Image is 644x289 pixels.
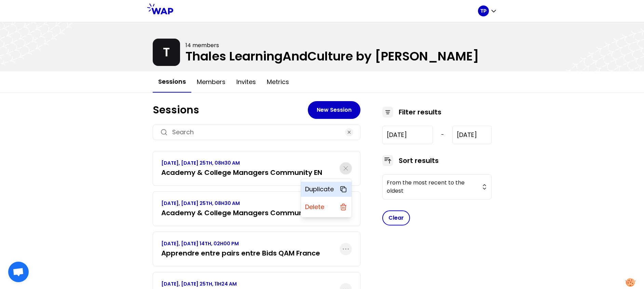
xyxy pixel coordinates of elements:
[161,200,312,218] a: [DATE], [DATE] 25TH, 08H30 AMAcademy & College Managers Community
[161,248,320,258] h3: Apprendre entre pairs entre Bids QAM France
[308,101,360,119] button: New Session
[305,202,324,212] p: Delete
[480,8,487,14] p: TP
[191,72,231,92] button: Members
[399,107,441,117] h3: Filter results
[161,160,322,166] p: [DATE], [DATE] 25TH, 08H30 AM
[305,184,334,194] p: Duplicate
[8,262,29,282] div: Ouvrir le chat
[382,210,410,225] button: Clear
[441,131,444,139] span: -
[161,280,278,287] p: [DATE], [DATE] 25TH, 11H24 AM
[161,168,322,177] h3: Academy & College Managers Community EN
[452,126,491,144] input: YYYY-M-D
[382,126,433,144] input: YYYY-M-D
[478,5,497,16] button: TP
[399,156,439,165] h3: Sort results
[153,104,308,116] h1: Sessions
[161,200,312,207] p: [DATE], [DATE] 25TH, 08H30 AM
[153,71,191,93] button: Sessions
[161,240,320,258] a: [DATE], [DATE] 14TH, 02H00 PMApprendre entre pairs entre Bids QAM France
[161,240,320,247] p: [DATE], [DATE] 14TH, 02H00 PM
[382,174,492,199] button: From the most recent to the oldest
[387,179,478,195] span: From the most recent to the oldest
[261,72,294,92] button: Metrics
[161,208,312,218] h3: Academy & College Managers Community
[231,72,261,92] button: Invites
[172,127,341,137] input: Search
[161,160,322,177] a: [DATE], [DATE] 25TH, 08H30 AMAcademy & College Managers Community EN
